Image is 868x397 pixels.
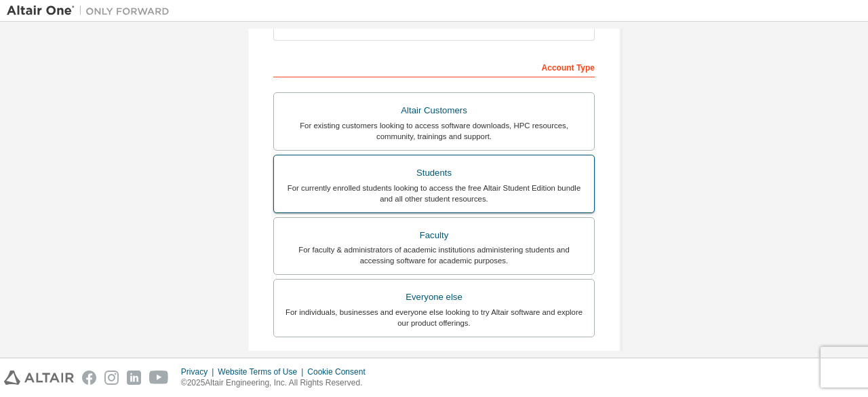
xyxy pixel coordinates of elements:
[282,120,586,142] div: For existing customers looking to access software downloads, HPC resources, community, trainings ...
[181,377,374,389] p: © 2025 Altair Engineering, Inc. All Rights Reserved.
[282,226,586,245] div: Faculty
[218,366,307,377] div: Website Terms of Use
[181,366,218,377] div: Privacy
[127,371,141,385] img: linkedin.svg
[7,4,176,18] img: Altair One
[282,164,586,183] div: Students
[282,307,586,328] div: For individuals, businesses and everyone else looking to try Altair software and explore our prod...
[104,371,119,385] img: instagram.svg
[82,371,96,385] img: facebook.svg
[4,371,74,385] img: altair_logo.svg
[273,56,595,77] div: Account Type
[282,288,586,307] div: Everyone else
[149,371,169,385] img: youtube.svg
[282,101,586,120] div: Altair Customers
[307,366,373,377] div: Cookie Consent
[282,183,586,204] div: For currently enrolled students looking to access the free Altair Student Edition bundle and all ...
[282,244,586,266] div: For faculty & administrators of academic institutions administering students and accessing softwa...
